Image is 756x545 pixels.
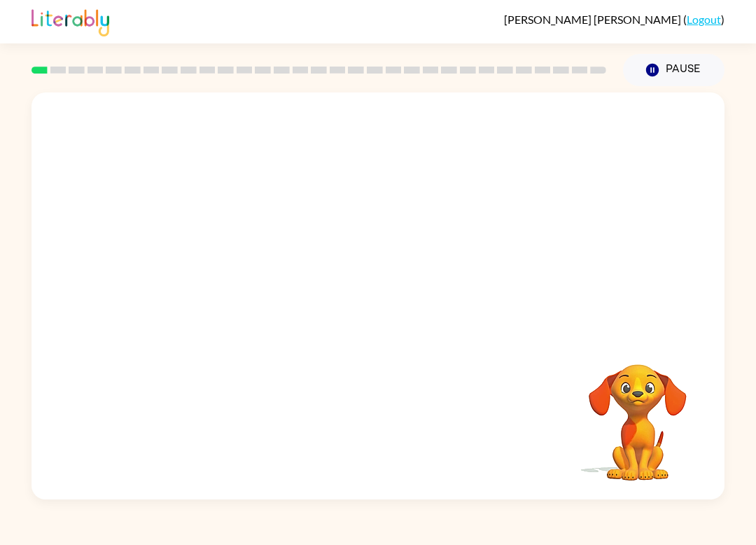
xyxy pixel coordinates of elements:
[623,54,724,86] button: Pause
[568,343,708,483] video: Your browser must support playing .mp4 files to use Literably. Please try using another browser.
[504,13,724,26] div: ( )
[687,13,721,26] a: Logout
[31,6,109,36] img: Literably
[504,13,683,26] span: [PERSON_NAME] [PERSON_NAME]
